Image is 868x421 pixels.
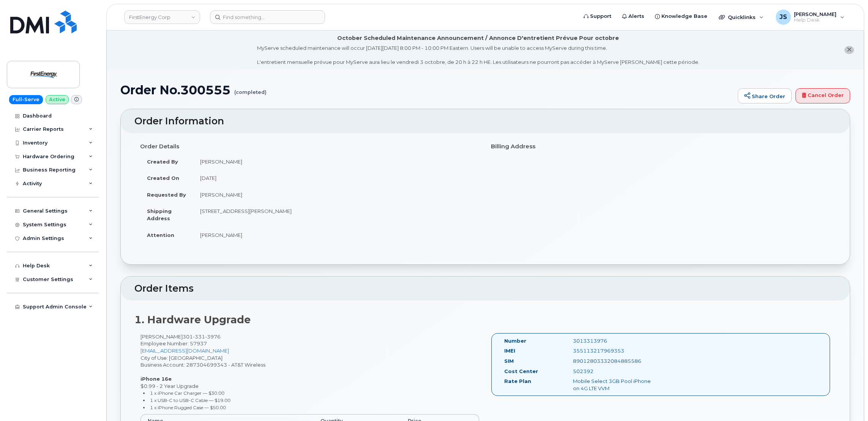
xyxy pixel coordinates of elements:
label: Cost Center [504,368,538,375]
small: (completed) [234,83,267,95]
h2: Order Items [134,283,836,294]
strong: Requested By [147,192,186,198]
td: [DATE] [193,170,480,186]
td: [PERSON_NAME] [193,153,480,170]
label: IMEI [504,347,515,354]
small: 1 x USB-C to USB-C Cable — $19.00 [150,397,230,403]
iframe: Messenger Launcher [835,388,862,415]
div: 89012803332084885586 [567,357,664,365]
strong: 1. Hardware Upgrade [134,313,251,326]
td: [PERSON_NAME] [193,186,480,203]
td: [PERSON_NAME] [193,227,480,243]
label: Rate Plan [504,378,531,385]
span: Employee Number: 57937 [140,340,207,346]
small: 1 x iPhone Car Charger — $30.00 [150,390,224,396]
h4: Order Details [140,143,480,150]
h1: Order No.300555 [120,83,734,97]
label: Number [504,337,526,345]
strong: Created On [147,175,179,181]
strong: iPhone 16e [140,376,172,382]
div: 502392 [567,368,664,375]
div: Mobile Select 3GB Pool iPhone on 4G LTE VVM [567,378,664,392]
span: 301 [183,334,221,340]
h4: Billing Address [491,143,830,150]
strong: Attention [147,232,174,238]
h2: Order Information [134,116,836,127]
label: SIM [504,357,514,365]
td: [STREET_ADDRESS][PERSON_NAME] [193,203,480,226]
a: Cancel Order [795,88,850,103]
small: 1 x iPhone Rugged Case — $50.00 [150,405,226,410]
span: 331 [193,334,205,340]
strong: Shipping Address [147,208,172,221]
div: 3013313976 [567,337,664,345]
strong: Created By [147,159,178,165]
div: MyServe scheduled maintenance will occur [DATE][DATE] 8:00 PM - 10:00 PM Eastern. Users will be u... [257,44,699,66]
div: October Scheduled Maintenance Announcement / Annonce D'entretient Prévue Pour octobre [337,34,619,42]
span: 3976 [205,334,221,340]
div: 355113217969353 [567,347,664,354]
a: Share Order [738,88,792,103]
button: close notification [844,46,854,54]
a: [EMAIL_ADDRESS][DOMAIN_NAME] [140,348,229,354]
